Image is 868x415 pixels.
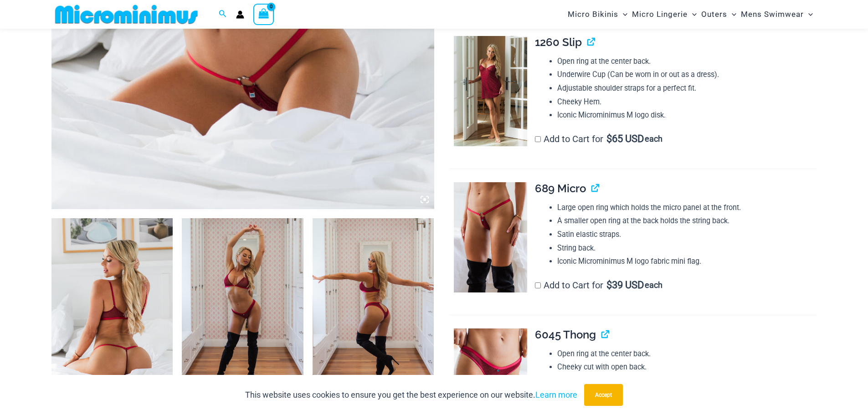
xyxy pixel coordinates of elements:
span: 689 Micro [535,182,586,195]
li: Satin elastic straps. [557,228,817,241]
a: OutersMenu ToggleMenu Toggle [699,3,739,26]
nav: Site Navigation [564,1,817,27]
span: each [645,134,663,143]
span: Micro Lingerie [632,3,688,26]
span: Menu Toggle [727,3,736,26]
label: Add to Cart for [535,280,663,291]
img: Guilty Pleasures Red 1045 Bra 6045 Thong [182,218,303,400]
span: each [645,281,663,290]
span: Menu Toggle [804,3,813,26]
label: Add to Cart for [535,133,663,144]
span: 1260 Slip [535,36,582,49]
span: $ [606,279,612,291]
p: This website uses cookies to ensure you get the best experience on our website. [245,388,577,402]
li: Open ring at the center back. [557,55,817,68]
a: Search icon link [219,9,227,20]
span: 39 USD [606,281,644,290]
span: 6045 Thong [535,328,596,341]
a: Micro LingerieMenu ToggleMenu Toggle [630,3,699,26]
li: String back. [557,241,817,255]
img: Guilty Pleasures Red 689 Micro [454,182,527,292]
span: Outers [701,3,727,26]
li: Cheeky cut with open back. [557,360,817,374]
a: Learn more [535,390,577,400]
li: Large open ring which holds the micro panel at the front. [557,201,817,215]
span: 65 USD [606,134,644,143]
img: Guilty Pleasures Red 1260 Slip [454,36,527,146]
img: Guilty Pleasures Red 1045 Bra 689 Micro [51,218,173,400]
span: Mens Swimwear [741,3,804,26]
a: Mens SwimwearMenu ToggleMenu Toggle [739,3,815,26]
button: Accept [584,384,623,406]
span: Micro Bikinis [568,3,618,26]
img: Guilty Pleasures Red 1045 Bra 6045 Thong [313,218,434,400]
li: Satin elastic at leg and waist to sit flat against your body. [557,374,817,388]
span: Menu Toggle [688,3,697,26]
li: Iconic Microminimus M logo fabric mini flag. [557,255,817,268]
input: Add to Cart for$65 USD each [535,136,541,142]
li: Adjustable shoulder straps for a perfect fit. [557,82,817,95]
span: Menu Toggle [618,3,627,26]
li: Iconic Microminimus M logo disk. [557,108,817,122]
a: View Shopping Cart, empty [253,4,274,25]
span: $ [606,133,612,144]
a: Account icon link [236,10,244,19]
li: Underwire Cup (Can be worn in or out as a dress). [557,68,817,82]
input: Add to Cart for$39 USD each [535,282,541,288]
li: A smaller open ring at the back holds the string back. [557,214,817,228]
li: Cheeky Hem. [557,95,817,109]
img: MM SHOP LOGO FLAT [51,4,201,25]
li: Open ring at the center back. [557,347,817,361]
a: Micro BikinisMenu ToggleMenu Toggle [565,3,630,26]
